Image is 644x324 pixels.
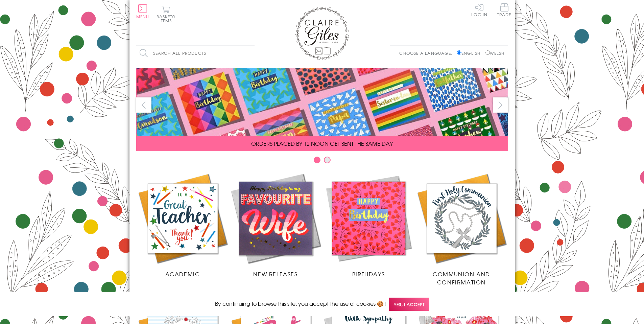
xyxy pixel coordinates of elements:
[136,14,149,20] span: Menu
[136,97,151,113] button: prev
[229,172,322,278] a: New Releases
[251,139,393,147] span: ORDERS PLACED BY 12 NOON GET SENT THE SAME DAY
[389,298,429,311] span: Yes, I accept
[248,46,255,61] input: Search
[136,4,149,19] button: Menu
[324,157,331,163] button: Carousel Page 2
[322,172,415,278] a: Birthdays
[485,50,505,56] label: Welsh
[415,172,508,286] a: Communion and Confirmation
[497,3,511,18] a: Trade
[295,7,349,60] img: Claire Giles Greetings Cards
[314,157,320,163] button: Carousel Page 1 (Current Slide)
[157,5,175,23] button: Basket0 items
[497,3,511,17] span: Trade
[471,3,487,17] a: Log In
[457,50,461,55] input: English
[165,270,200,278] span: Academic
[136,172,229,278] a: Academic
[433,270,490,286] span: Communion and Confirmation
[253,270,297,278] span: New Releases
[399,50,456,56] p: Choose a language:
[352,270,385,278] span: Birthdays
[136,156,508,167] div: Carousel Pagination
[160,14,175,24] span: 0 items
[136,46,255,61] input: Search all products
[457,50,484,56] label: English
[485,50,490,55] input: Welsh
[493,97,508,113] button: next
